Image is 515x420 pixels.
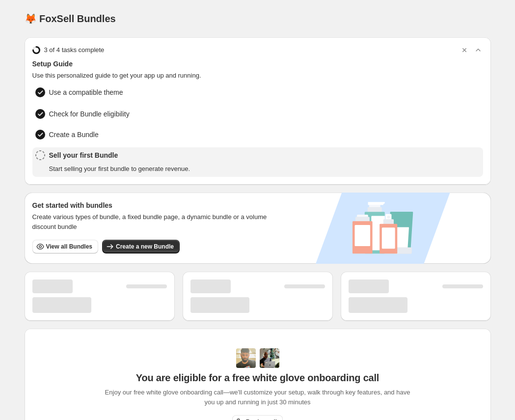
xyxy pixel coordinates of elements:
[32,212,276,232] span: Create various types of bundle, a fixed bundle page, a dynamic bundle or a volume discount bundle
[49,164,190,174] span: Start selling your first bundle to generate revenue.
[46,243,92,251] span: View all Bundles
[32,59,483,69] span: Setup Guide
[49,87,417,97] span: Use a compatible theme
[49,150,190,160] span: Sell your first Bundle
[236,348,256,368] img: Adi
[49,109,130,119] span: Check for Bundle eligibility
[49,130,99,140] span: Create a Bundle
[32,240,98,253] button: View all Bundles
[32,71,483,81] span: Use this personalized guide to get your app up and running.
[116,243,174,251] span: Create a new Bundle
[102,240,180,253] button: Create a new Bundle
[25,13,116,25] h1: 🦊 FoxSell Bundles
[100,388,415,407] span: Enjoy our free white glove onboarding call—we'll customize your setup, walk through key features,...
[44,45,105,55] span: 3 of 4 tasks complete
[260,348,279,368] img: Prakhar
[32,200,276,210] h3: Get started with bundles
[136,372,379,384] span: You are eligible for a free white glove onboarding call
